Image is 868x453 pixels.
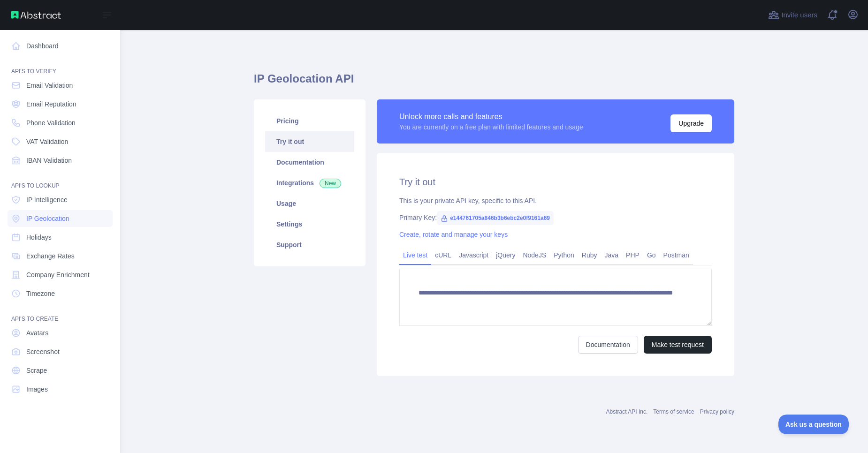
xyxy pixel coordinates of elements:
[26,328,48,338] span: Avatars
[26,214,69,223] span: IP Geolocation
[399,196,712,205] div: This is your private API key, specific to this API.
[26,118,76,128] span: Phone Validation
[26,251,75,261] span: Exchange Rates
[26,347,60,356] span: Screenshot
[8,210,113,227] a: IP Geolocation
[265,173,354,193] a: Integrations New
[8,191,113,208] a: IP Intelligence
[26,289,55,298] span: Timezone
[265,152,354,173] a: Documentation
[11,11,61,19] img: Abstract API
[26,195,68,204] span: IP Intelligence
[265,214,354,234] a: Settings
[455,248,492,263] a: Javascript
[399,111,583,122] div: Unlock more calls and features
[399,231,508,238] a: Create, rotate and manage your keys
[265,111,354,131] a: Pricing
[8,96,113,113] a: Email Reputation
[700,408,734,415] a: Privacy policy
[8,77,113,94] a: Email Validation
[8,229,113,246] a: Holidays
[265,131,354,152] a: Try it out
[660,248,693,263] a: Postman
[578,336,638,354] a: Documentation
[8,266,113,283] a: Company Enrichment
[8,304,113,323] div: API'S TO CREATE
[8,114,113,131] a: Phone Validation
[622,248,643,263] a: PHP
[601,248,623,263] a: Java
[26,270,90,279] span: Company Enrichment
[399,122,583,132] div: You are currently on a free plan with limited features and usage
[492,248,519,263] a: jQuery
[519,248,550,263] a: NodeJS
[26,233,52,242] span: Holidays
[644,336,712,354] button: Make test request
[265,234,354,255] a: Support
[26,366,47,375] span: Scrape
[8,248,113,264] a: Exchange Rates
[399,213,712,222] div: Primary Key:
[653,408,694,415] a: Terms of service
[550,248,578,263] a: Python
[8,325,113,341] a: Avatars
[8,381,113,398] a: Images
[26,81,73,90] span: Email Validation
[8,343,113,360] a: Screenshot
[778,415,849,434] iframe: Toggle Customer Support
[26,99,76,109] span: Email Reputation
[437,211,554,225] span: e144761705a846b3b6ebc2e0f9161a69
[26,385,48,394] span: Images
[643,248,660,263] a: Go
[254,71,734,94] h1: IP Geolocation API
[8,285,113,302] a: Timezone
[766,8,819,23] button: Invite users
[26,156,72,165] span: IBAN Validation
[670,114,712,132] button: Upgrade
[8,56,113,75] div: API'S TO VERIFY
[431,248,455,263] a: cURL
[8,152,113,169] a: IBAN Validation
[606,408,648,415] a: Abstract API Inc.
[8,362,113,379] a: Scrape
[8,171,113,189] div: API'S TO LOOKUP
[399,175,712,189] h2: Try it out
[8,133,113,150] a: VAT Validation
[781,10,817,21] span: Invite users
[265,193,354,214] a: Usage
[320,179,341,188] span: New
[26,137,68,146] span: VAT Validation
[8,38,113,54] a: Dashboard
[578,248,601,263] a: Ruby
[399,248,431,263] a: Live test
